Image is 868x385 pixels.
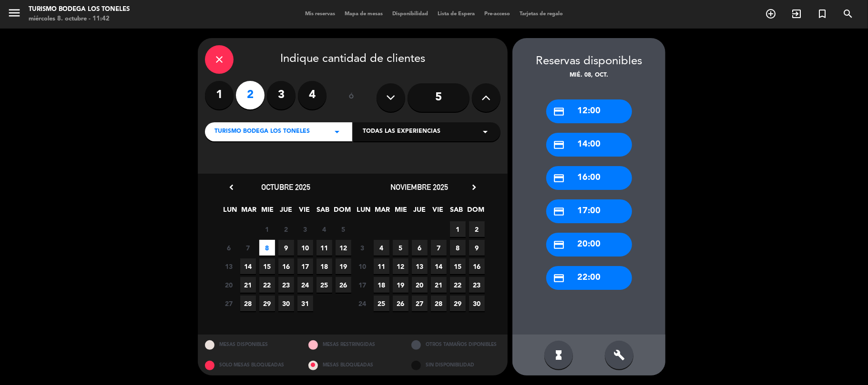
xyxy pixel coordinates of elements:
[468,204,483,220] span: DOM
[450,240,466,256] span: 8
[278,204,294,220] span: JUE
[240,277,256,293] span: 21
[553,139,565,151] i: credit_card
[297,240,313,256] span: 10
[765,8,776,20] i: add_circle_outline
[469,258,485,274] span: 16
[336,221,351,237] span: 5
[267,81,296,109] label: 3
[297,277,313,293] span: 24
[221,277,237,293] span: 20
[469,277,485,293] span: 23
[404,335,508,355] div: OTROS TAMAÑOS DIPONIBLES
[546,166,632,190] div: 16:00
[340,11,388,17] span: Mapa de mesas
[334,204,350,220] span: DOM
[198,335,301,355] div: MESAS DISPONIBLES
[297,258,313,274] span: 17
[7,6,21,23] button: menu
[355,296,370,311] span: 24
[259,240,275,256] span: 8
[301,355,405,375] div: MESAS BLOQUEADAS
[512,71,665,80] div: mié. 08, oct.
[278,240,294,256] span: 9
[433,11,480,17] span: Lista de Espera
[388,11,433,17] span: Disponibilidad
[553,206,565,217] i: credit_card
[480,11,515,17] span: Pre-acceso
[221,258,237,274] span: 13
[412,258,428,274] span: 13
[260,204,276,220] span: MIE
[278,277,294,293] span: 23
[317,277,332,293] span: 25
[240,240,256,256] span: 7
[553,349,564,361] i: hourglass_full
[7,6,21,20] i: menu
[240,296,256,311] span: 28
[546,199,632,223] div: 17:00
[553,272,565,284] i: credit_card
[430,204,446,220] span: VIE
[546,266,632,290] div: 22:00
[336,258,351,274] span: 19
[221,296,237,311] span: 27
[546,133,632,157] div: 14:00
[226,182,236,192] i: chevron_left
[198,355,301,375] div: SOLO MESAS BLOQUEADAS
[469,296,485,311] span: 30
[374,277,389,293] span: 18
[240,258,256,274] span: 14
[412,296,428,311] span: 27
[355,277,370,293] span: 17
[431,258,447,274] span: 14
[241,204,257,220] span: MAR
[791,8,802,20] i: exit_to_app
[553,106,565,118] i: credit_card
[393,296,408,311] span: 26
[331,126,343,138] i: arrow_drop_down
[317,240,332,256] span: 11
[842,8,854,20] i: search
[29,14,130,24] div: miércoles 8. octubre - 11:42
[317,258,332,274] span: 18
[450,277,466,293] span: 22
[356,204,372,220] span: LUN
[391,182,449,192] span: noviembre 2025
[317,221,332,237] span: 4
[613,349,625,361] i: build
[278,296,294,311] span: 30
[553,172,565,184] i: credit_card
[431,296,447,311] span: 28
[221,240,237,256] span: 6
[469,221,485,237] span: 2
[214,127,310,137] span: Turismo Bodega Los Toneles
[278,221,294,237] span: 2
[374,258,389,274] span: 11
[515,11,568,17] span: Tarjetas de regalo
[546,233,632,257] div: 20:00
[214,54,225,65] i: close
[297,204,313,220] span: VIE
[450,221,466,237] span: 1
[450,296,466,311] span: 29
[363,127,440,137] span: Todas las experiencias
[512,52,665,71] div: Reservas disponibles
[412,204,428,220] span: JUE
[374,240,389,256] span: 4
[259,277,275,293] span: 22
[355,258,370,274] span: 10
[297,221,313,237] span: 3
[393,258,408,274] span: 12
[393,204,409,220] span: MIE
[375,204,390,220] span: MAR
[298,81,327,109] label: 4
[336,240,351,256] span: 12
[259,296,275,311] span: 29
[236,81,265,109] label: 2
[262,182,311,192] span: octubre 2025
[412,277,428,293] span: 20
[449,204,465,220] span: SAB
[374,296,389,311] span: 25
[469,182,479,192] i: chevron_right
